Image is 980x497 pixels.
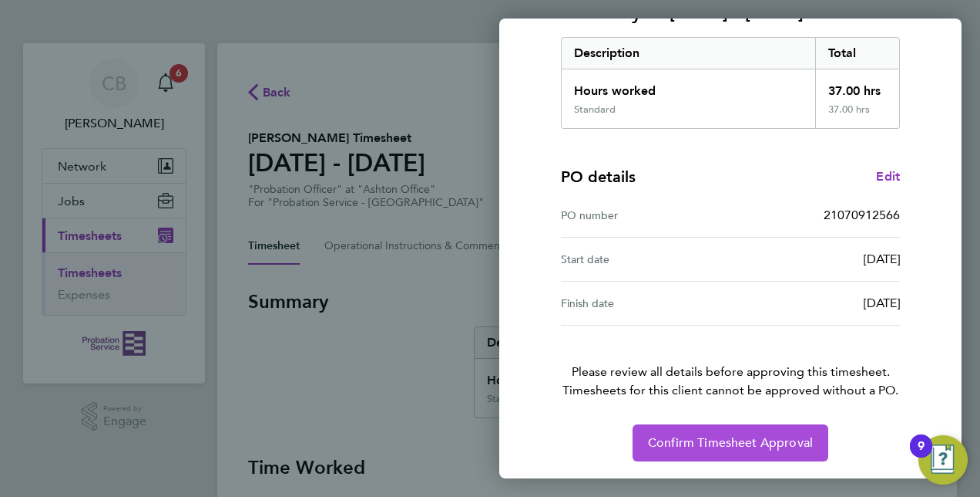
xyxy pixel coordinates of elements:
span: Timesheets for this client cannot be approved without a PO. [542,381,918,400]
a: Edit [876,167,900,186]
div: Start date [561,250,730,269]
div: Standard [574,103,616,116]
div: Total [815,38,900,69]
span: Confirm Timesheet Approval [648,435,813,451]
span: 21070912566 [824,208,900,222]
span: Edit [876,169,900,184]
button: Confirm Timesheet Approval [633,424,828,461]
p: Please review all details before approving this timesheet. [542,326,918,400]
div: PO number [561,206,730,225]
div: 37.00 hrs [815,103,900,128]
div: 9 [918,446,925,466]
div: Hours worked [562,69,815,103]
div: Finish date [561,294,730,313]
div: [DATE] [730,250,900,269]
h4: PO details [561,166,636,188]
div: 37.00 hrs [815,69,900,103]
div: [DATE] [730,294,900,313]
div: Description [562,38,815,69]
button: Open Resource Center, 9 new notifications [918,435,968,485]
div: Summary of 18 - 24 Aug 2025 [561,37,900,129]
